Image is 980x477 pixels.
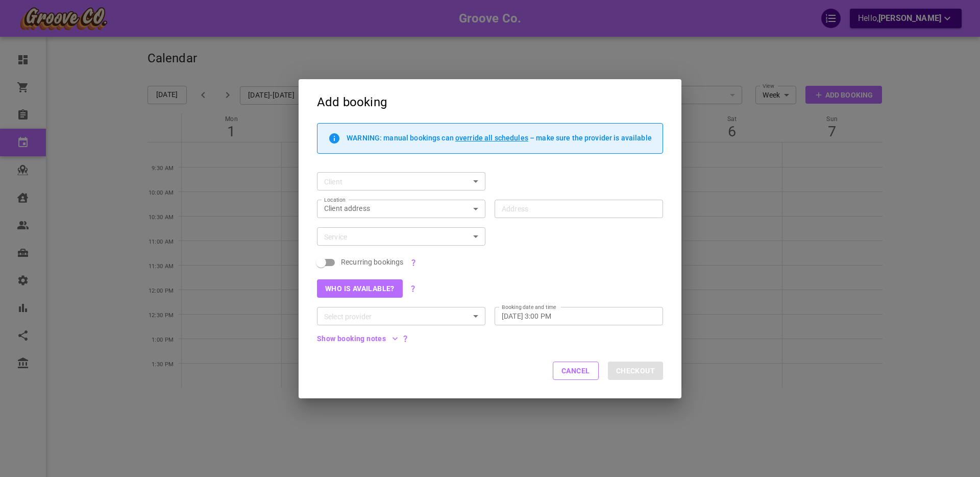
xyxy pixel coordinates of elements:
input: Choose date, selected date is Sep 3, 2025 [502,311,652,321]
p: WARNING: manual bookings can – make sure the provider is available [347,134,652,142]
button: Open [469,174,483,188]
svg: Use the Smart Clusters functionality to find the most suitable provider for the selected service ... [409,284,417,293]
label: Booking date and time [502,303,556,311]
button: Open [469,229,483,244]
button: Show booking notes [317,335,398,342]
button: Who is available? [317,279,403,298]
input: Type to search [320,175,452,188]
input: Address [497,202,650,215]
button: Cancel [553,362,599,380]
svg: Recurring bookings are NOT packages [409,258,418,267]
span: override all schedules [455,134,528,142]
div: Client address [324,203,478,213]
label: Location [324,196,346,204]
span: Recurring bookings [341,257,403,267]
button: Open [469,309,483,323]
h2: Add booking [299,79,681,123]
svg: These notes are public and visible to admins, managers, providers and clients [401,335,409,343]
